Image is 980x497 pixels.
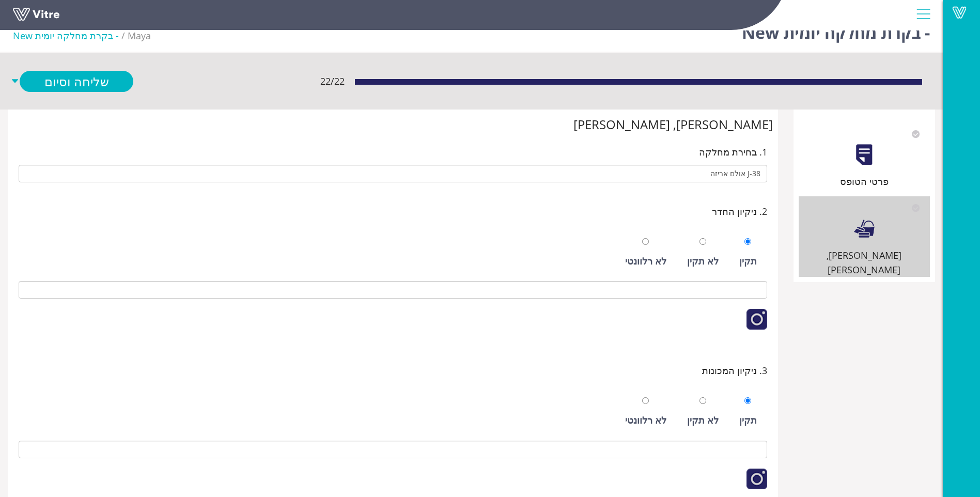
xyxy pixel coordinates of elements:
[687,254,719,268] div: לא תקין
[799,174,930,189] div: פרטי הטופס
[13,28,128,43] li: - בקרת מחלקה יומית New
[687,413,719,427] div: לא תקין
[20,71,133,92] a: שליחה וסיום
[699,145,767,159] span: 1. בחירת מחלקה
[625,413,666,427] div: לא רלוונטי
[739,254,757,268] div: תקין
[739,413,757,427] div: תקין
[625,254,666,268] div: לא רלוונטי
[10,71,20,92] span: caret-down
[320,74,345,88] span: 22 / 22
[13,115,773,134] div: [PERSON_NAME], [PERSON_NAME]
[128,29,151,42] span: 246
[702,363,767,378] span: 3. ניקיון המכונות
[799,248,930,277] div: [PERSON_NAME], [PERSON_NAME]
[712,204,767,219] span: 2. ניקיון החדר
